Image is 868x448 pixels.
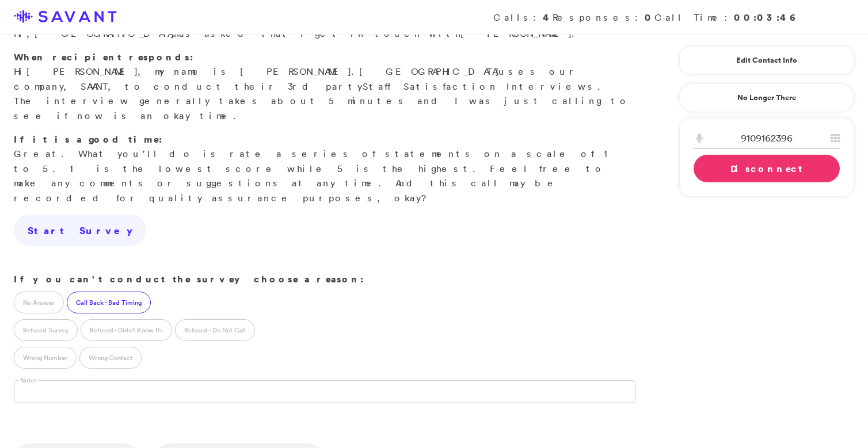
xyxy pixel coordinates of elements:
a: Edit Contact Info [694,51,840,70]
label: Wrong Number [14,347,77,369]
strong: 4 [543,11,553,24]
label: Wrong Contact [79,347,142,369]
label: Refused - Didn't Know Us [81,319,172,341]
span: [PERSON_NAME] [26,66,138,77]
a: No Longer There [679,83,854,112]
p: Hi , my name is [PERSON_NAME]. uses our company, SAVANT, to conduct their 3rd party s. The interv... [14,50,635,124]
span: [PERSON_NAME] [460,28,572,39]
strong: 00:03:46 [734,11,797,24]
label: Refused Survey [14,319,78,341]
label: Notes [18,376,39,385]
label: Refused - Do Not Call [175,319,255,341]
label: No Answer [14,292,64,313]
span: Staff Satisfaction Interview [363,81,588,92]
span: [GEOGRAPHIC_DATA] [35,28,174,39]
span: [GEOGRAPHIC_DATA] [359,66,498,77]
strong: 0 [645,11,654,24]
strong: When recipient responds: [14,51,193,63]
label: Call Back - Bad Timing [67,292,151,313]
a: Start Survey [14,215,146,247]
strong: If you can't conduct the survey choose a reason: [14,273,364,285]
p: Great. What you'll do is rate a series of statements on a scale of 1 to 5. 1 is the lowest score ... [14,132,635,206]
strong: If it is a good time: [14,133,162,145]
a: Disconnect [694,155,840,182]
